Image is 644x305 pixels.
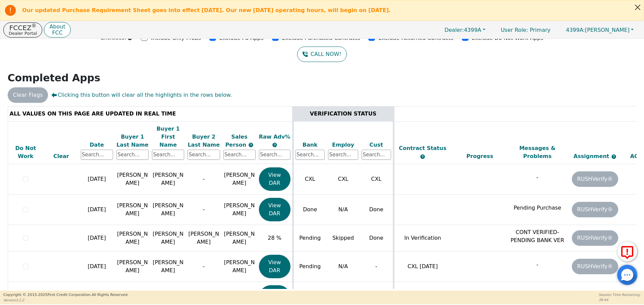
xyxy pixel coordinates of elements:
[494,23,557,36] p: Primary
[186,251,221,282] td: -
[224,202,255,217] span: [PERSON_NAME]
[10,110,290,118] div: ALL VALUES ON THIS PAGE ARE UPDATED IN REAL TIME
[152,125,184,149] div: Buyer 1 First Name
[22,7,391,13] b: Our updated Purchase Requirement Sheet goes into effect [DATE]. Our new [DATE] operating hours, w...
[360,225,393,251] td: Done
[360,195,393,225] td: Done
[79,164,115,195] td: [DATE]
[115,164,150,195] td: [PERSON_NAME]
[51,91,232,99] span: Clicking this button will clear all the highlights in the rows below.
[293,164,326,195] td: CXL
[49,30,65,35] p: FCC
[187,133,220,149] div: Buyer 2 Last Name
[259,255,290,278] button: View DAR
[326,225,360,251] td: Skipped
[362,150,391,160] input: Search...
[501,27,528,33] span: User Role :
[187,150,220,160] input: Search...
[566,27,585,33] span: 4399A:
[32,23,37,29] sup: ®
[293,225,326,251] td: Pending
[49,24,65,29] p: About
[225,134,248,148] span: Sales Person
[362,141,391,149] div: Cust
[79,251,115,282] td: [DATE]
[444,27,481,33] span: 4399A
[92,293,128,297] span: All Rights Reserved.
[617,241,637,261] button: Report Error to FCC
[510,144,565,160] div: Messages & Problems
[150,225,186,251] td: [PERSON_NAME]
[3,292,128,298] p: Copyright © 2015- 2025 First Credit Corporation.
[3,22,42,37] button: FCCEZ®Dealer Portal
[10,144,42,160] div: Do Not Work
[453,152,507,160] div: Progress
[8,72,101,84] strong: Completed Apps
[510,228,565,244] p: CONT VERIFIED-PENDING BANK VER
[150,251,186,282] td: [PERSON_NAME]
[566,27,630,33] span: [PERSON_NAME]
[510,204,565,212] p: Pending Purchase
[186,225,221,251] td: [PERSON_NAME]
[293,195,326,225] td: Done
[259,167,290,191] button: View DAR
[297,47,346,62] button: CALL NOW!
[296,150,325,160] input: Search...
[259,150,290,160] input: Search...
[186,164,221,195] td: -
[45,152,77,160] div: Clear
[360,251,393,282] td: -
[437,25,492,35] button: Dealer:4399A
[79,225,115,251] td: [DATE]
[44,22,70,38] button: AboutFCC
[9,31,37,35] p: Dealer Portal
[393,251,451,282] td: CXL [DATE]
[152,150,184,160] input: Search...
[494,23,557,36] a: User Role: Primary
[328,150,358,160] input: Search...
[115,225,150,251] td: [PERSON_NAME]
[186,195,221,225] td: -
[79,195,115,225] td: [DATE]
[224,172,255,186] span: [PERSON_NAME]
[328,141,358,149] div: Employ
[115,195,150,225] td: [PERSON_NAME]
[632,0,644,14] button: Close alert
[150,195,186,225] td: [PERSON_NAME]
[223,150,256,160] input: Search...
[3,298,128,303] p: Version 3.2.2
[599,297,641,302] p: 38:44
[259,134,290,140] span: Raw Adv%
[296,141,325,149] div: Bank
[81,141,113,149] div: Date
[116,133,149,149] div: Buyer 1 Last Name
[510,261,565,269] p: -
[268,235,281,241] span: 28 %
[399,145,446,151] span: Contract Status
[444,27,464,33] span: Dealer:
[224,259,255,274] span: [PERSON_NAME]
[296,110,391,118] div: VERIFICATION STATUS
[393,225,451,251] td: In Verification
[599,292,641,297] p: Session Time Remaining:
[326,164,360,195] td: CXL
[150,164,186,195] td: [PERSON_NAME]
[326,195,360,225] td: N/A
[326,251,360,282] td: N/A
[574,153,611,159] span: Assignment
[9,24,37,31] p: FCCEZ
[360,164,393,195] td: CXL
[81,150,113,160] input: Search...
[224,231,255,245] span: [PERSON_NAME]
[293,251,326,282] td: Pending
[116,150,149,160] input: Search...
[510,173,565,181] p: -
[115,251,150,282] td: [PERSON_NAME]
[559,25,641,35] button: 4399A:[PERSON_NAME]
[259,198,290,221] button: View DAR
